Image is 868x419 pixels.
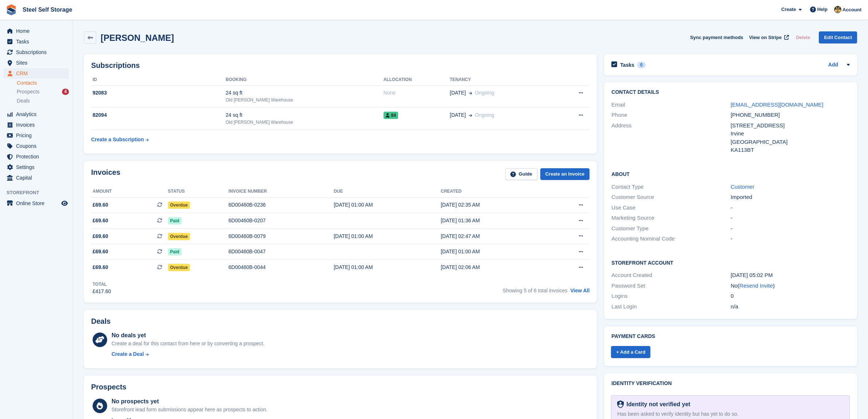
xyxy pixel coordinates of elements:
h2: Prospects [91,383,126,391]
a: View on Stripe [746,31,790,43]
div: Contact Type [611,183,731,191]
div: Old [PERSON_NAME] Warehouse [226,119,384,126]
a: Edit Contact [819,31,857,43]
span: Showing 5 of 6 total invoices [503,288,567,293]
div: Irvine [731,130,850,138]
div: [DATE] 02:06 AM [441,264,548,271]
th: Created [441,186,548,197]
a: Create a Deal [112,350,264,358]
div: KA113BT [731,146,850,154]
span: Overdue [168,233,190,240]
h2: Invoices [91,168,120,180]
span: Sites [16,58,60,68]
div: Last Login [611,303,731,311]
div: Total [93,281,111,288]
a: menu [4,151,69,162]
div: Has been asked to verify identity but has yet to do so. [617,410,844,418]
div: Logins [611,292,731,300]
span: £69.60 [93,264,108,271]
h2: [PERSON_NAME] [101,33,174,43]
div: Imported [731,193,850,201]
a: menu [4,58,69,68]
span: [DATE] [450,89,466,97]
a: [EMAIL_ADDRESS][DOMAIN_NAME] [731,101,823,108]
a: menu [4,109,69,119]
div: 6D00460B-0044 [229,264,334,271]
h2: Subscriptions [91,61,589,70]
th: Allocation [384,74,450,86]
a: menu [4,68,69,78]
div: Email [611,101,731,109]
th: ID [91,74,226,86]
div: No deals yet [112,331,264,340]
div: Create a deal for this contact from here or by converting a prospect. [112,340,264,347]
div: Use Case [611,204,731,212]
a: Resend Invite [739,282,773,289]
div: 92083 [91,89,226,97]
div: No prospects yet [112,397,268,406]
span: Prospects [17,88,39,95]
a: menu [4,120,69,130]
button: Delete [793,31,813,43]
span: Pricing [16,130,60,141]
span: Capital [16,173,60,183]
h2: Contact Details [611,89,850,95]
a: menu [4,141,69,151]
a: menu [4,36,69,47]
div: [DATE] 01:36 AM [441,217,548,224]
div: - [731,235,850,243]
a: Add [828,61,838,69]
div: [DATE] 01:00 AM [334,264,441,271]
div: Customer Type [611,224,731,233]
div: [STREET_ADDRESS] [731,122,850,130]
div: £417.60 [93,288,111,295]
span: Analytics [16,109,60,119]
span: View on Stripe [749,34,782,41]
div: 4 [62,89,69,95]
div: 82094 [91,111,226,119]
div: Identity not verified yet [624,400,690,409]
span: Settings [16,162,60,172]
a: menu [4,47,69,57]
span: Overdue [168,201,190,209]
a: Deals [17,97,69,105]
div: Create a Subscription [91,136,144,143]
div: [DATE] 02:47 AM [441,232,548,240]
span: Account [842,6,861,14]
div: None [384,89,450,97]
span: £69.60 [93,232,108,240]
div: - [731,214,850,222]
span: Subscriptions [16,47,60,57]
span: Protection [16,151,60,162]
h2: About [611,170,850,177]
a: menu [4,173,69,183]
h2: Payment cards [611,334,850,339]
div: - [731,224,850,233]
span: Help [817,6,828,13]
a: View All [570,288,589,293]
th: Due [334,186,441,197]
a: + Add a Card [611,346,650,358]
span: Deals [17,97,30,104]
div: Customer Source [611,193,731,201]
span: £69.60 [93,201,108,209]
div: [DATE] 01:00 AM [334,201,441,209]
div: 6D00460B-0079 [229,232,334,240]
div: [PHONE_NUMBER] [731,111,850,119]
div: Account Created [611,271,731,280]
img: stora-icon-8386f47178a22dfd0bd8f6a31ec36ba5ce8667c1dd55bd0f319d3a0aa187defe.svg [6,4,17,15]
span: Create [781,6,796,13]
div: [DATE] 01:00 AM [334,232,441,240]
span: Paid [168,248,182,255]
div: n/a [731,303,850,311]
span: Paid [168,217,182,224]
a: Steel Self Storage [20,4,75,16]
div: No [731,282,850,290]
span: 84 [384,112,398,119]
span: CRM [16,68,60,78]
span: £69.60 [93,217,108,224]
span: Ongoing [475,112,494,118]
span: Ongoing [475,90,494,96]
div: Storefront lead form submissions appear here as prospects to action. [112,406,268,414]
div: [DATE] 02:35 AM [441,201,548,209]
